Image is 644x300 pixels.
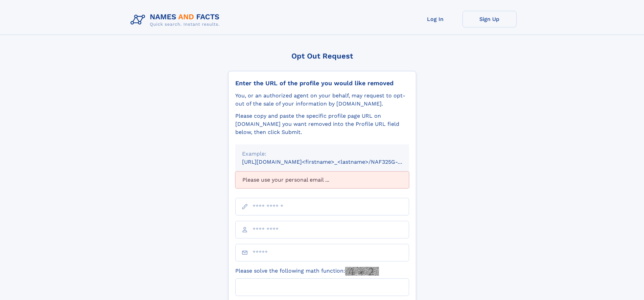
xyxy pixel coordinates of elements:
div: Example: [242,150,402,158]
label: Please solve the following math function: [235,267,379,276]
small: [URL][DOMAIN_NAME]<firstname>_<lastname>/NAF325G-xxxxxxxx [242,159,422,165]
div: Opt Out Request [228,52,416,60]
a: Sign Up [462,11,517,27]
div: Enter the URL of the profile you would like removed [235,79,409,87]
div: Please copy and paste the specific profile page URL on [DOMAIN_NAME] you want removed into the Pr... [235,112,409,136]
img: Logo Names and Facts [128,11,225,29]
a: Log In [408,11,462,27]
div: You, or an authorized agent on your behalf, may request to opt-out of the sale of your informatio... [235,92,409,108]
div: Please use your personal email ... [235,171,409,188]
